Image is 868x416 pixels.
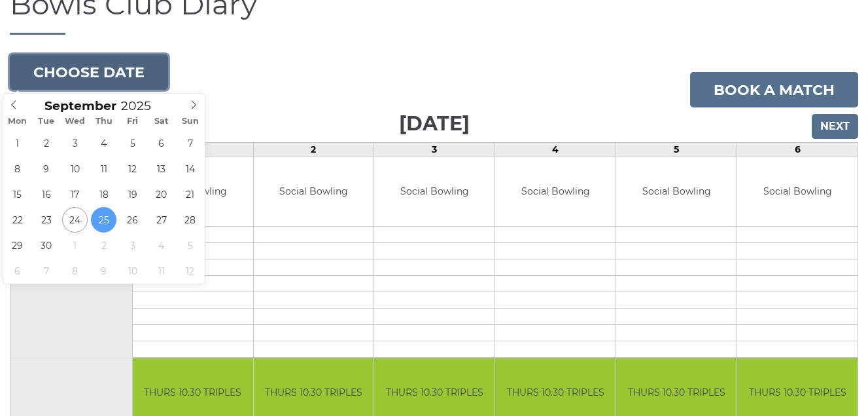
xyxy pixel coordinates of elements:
span: September 28, 2025 [177,207,203,233]
span: September 16, 2025 [33,181,59,207]
span: September 20, 2025 [148,181,174,207]
td: Social Bowling [495,157,616,226]
span: September 14, 2025 [177,156,203,181]
span: September 9, 2025 [33,156,59,181]
span: Wed [61,117,90,126]
span: September 30, 2025 [33,233,59,258]
span: October 1, 2025 [62,233,88,258]
span: October 12, 2025 [177,258,203,284]
span: September 25, 2025 [91,207,116,233]
span: October 11, 2025 [148,258,174,284]
span: September 23, 2025 [33,207,59,233]
td: Social Bowling [254,157,374,226]
span: September 18, 2025 [91,181,116,207]
span: October 6, 2025 [5,258,30,284]
span: September 8, 2025 [5,156,30,181]
span: September 12, 2025 [120,156,145,181]
span: September 22, 2025 [5,207,30,233]
span: Thu [90,117,118,126]
span: September 17, 2025 [62,181,88,207]
span: October 7, 2025 [33,258,59,284]
span: October 10, 2025 [120,258,145,284]
span: Sun [176,117,205,126]
input: Next [812,114,858,139]
span: October 5, 2025 [177,233,203,258]
span: September 7, 2025 [177,130,203,156]
span: September 24, 2025 [62,207,88,233]
span: September 11, 2025 [91,156,116,181]
td: 6 [737,143,858,157]
span: September 5, 2025 [120,130,145,156]
td: Social Bowling [374,157,495,226]
span: September 29, 2025 [5,233,30,258]
a: Book a match [690,72,858,107]
td: Social Bowling [616,157,737,226]
span: September 13, 2025 [148,156,174,181]
span: Scroll to increment [44,100,116,113]
button: Choose date [10,54,168,90]
input: Scroll to increment [116,98,167,113]
span: September 2, 2025 [33,130,59,156]
td: Social Bowling [737,157,858,226]
span: October 8, 2025 [62,258,88,284]
td: 2 [253,143,374,157]
span: October 2, 2025 [91,233,116,258]
span: Fri [118,117,147,126]
span: September 21, 2025 [177,181,203,207]
span: October 3, 2025 [120,233,145,258]
span: September 27, 2025 [148,207,174,233]
td: 4 [495,143,616,157]
span: September 10, 2025 [62,156,88,181]
span: September 6, 2025 [148,130,174,156]
span: Sat [147,117,176,126]
span: September 19, 2025 [120,181,145,207]
span: October 9, 2025 [91,258,116,284]
span: September 3, 2025 [62,130,88,156]
span: September 4, 2025 [91,130,116,156]
span: Mon [3,117,32,126]
span: September 15, 2025 [5,181,30,207]
span: September 1, 2025 [5,130,30,156]
span: September 26, 2025 [120,207,145,233]
td: 3 [374,143,495,157]
td: 5 [616,143,737,157]
span: Tue [32,117,61,126]
span: October 4, 2025 [148,233,174,258]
